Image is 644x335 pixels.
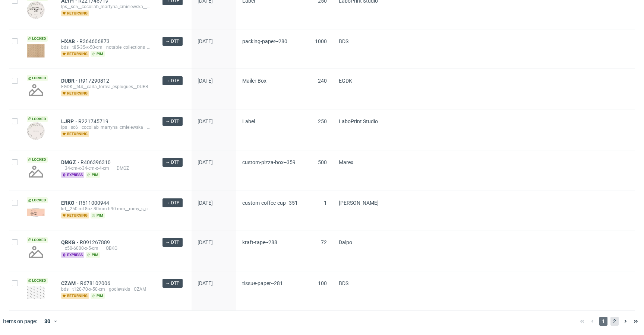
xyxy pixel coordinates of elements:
img: no_design.png [27,163,45,181]
span: Locked [27,278,48,284]
span: pim [86,252,100,258]
span: Locked [27,237,48,243]
span: Locked [27,197,48,203]
span: → DTP [165,118,180,125]
div: bds__t85-35-x-50-cm__notable_collections_slu__HXAB [61,44,151,50]
span: Marex [339,159,353,165]
span: pim [91,213,105,218]
a: ERKO [61,200,79,206]
span: 100 [318,280,327,286]
span: BDS [339,38,348,44]
span: → DTP [165,280,180,287]
span: [DATE] [198,200,213,206]
a: R406396310 [80,159,112,165]
a: R917290812 [79,78,111,84]
span: [DATE] [198,118,213,124]
div: bds__t120-70-x-50-cm__godlevskis__CZAM [61,286,151,292]
span: returning [61,293,89,299]
img: version_two_editor_design [27,1,45,19]
span: Dalpo [339,239,352,245]
span: Mailer Box [242,78,266,84]
a: DUBR [61,78,79,84]
span: 1 [599,317,607,326]
span: pim [91,293,105,299]
span: [PERSON_NAME] [339,200,379,206]
span: → DTP [165,159,180,166]
span: returning [61,213,89,218]
span: → DTP [165,77,180,84]
span: returning [61,90,89,96]
span: express [61,252,84,258]
span: returning [61,51,89,57]
a: R511000944 [79,200,111,206]
span: → DTP [165,38,180,45]
div: lps__sc5__cocollab_martyna_cmielewska__ALYH [61,4,151,10]
a: LJRP [61,118,78,124]
span: pim [86,172,100,178]
span: Label [242,118,255,124]
span: → DTP [165,239,180,246]
span: returning [61,10,89,16]
div: krl__250-ml-8oz-80mm-h90-mm__romy_s_cafe__ERKO [61,206,151,212]
img: version_two_editor_data [27,44,45,58]
span: custom-coffee-cup--351 [242,200,298,206]
span: Items on page: [3,318,37,325]
img: version_two_editor_design [27,286,45,299]
span: → DTP [165,200,180,206]
div: lps__sc6__cocollab_martyna_cmielewska__LJRP [61,124,151,130]
span: 1 [324,200,327,206]
span: pim [91,51,105,57]
span: 72 [321,239,327,245]
div: EGDK__f44__carla_fortea_esplugues__DUBR [61,84,151,90]
a: R364606873 [79,38,111,44]
span: [DATE] [198,239,213,245]
a: R091267889 [80,239,111,245]
a: DMGZ [61,159,80,165]
span: 500 [318,159,327,165]
a: R678102006 [80,280,112,286]
img: version_two_editor_design [27,122,45,140]
span: [DATE] [198,280,213,286]
a: R221745719 [78,118,110,124]
a: QBKG [61,239,80,245]
span: Locked [27,157,48,163]
span: [DATE] [198,38,213,44]
span: tissue-paper--281 [242,280,283,286]
span: express [61,172,84,178]
span: 1000 [315,38,327,44]
span: returning [61,131,89,137]
a: HXAB [61,38,79,44]
span: Locked [27,116,48,122]
div: __x50-6000-x-5-cm____QBKG [61,245,151,251]
span: Locked [27,36,48,42]
img: no_design.png [27,81,45,99]
span: LaboPrint Studio [339,118,378,124]
span: BDS [339,280,348,286]
img: no_design.png [27,243,45,261]
img: version_two_editor_design [27,208,45,217]
span: custom-pizza-box--359 [242,159,296,165]
span: EGDK [339,78,352,84]
div: 30 [40,316,53,326]
span: kraft-tape--288 [242,239,277,245]
span: 240 [318,78,327,84]
span: Locked [27,75,48,81]
a: CZAM [61,280,80,286]
span: [DATE] [198,78,213,84]
span: 2 [610,317,619,326]
span: [DATE] [198,159,213,165]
